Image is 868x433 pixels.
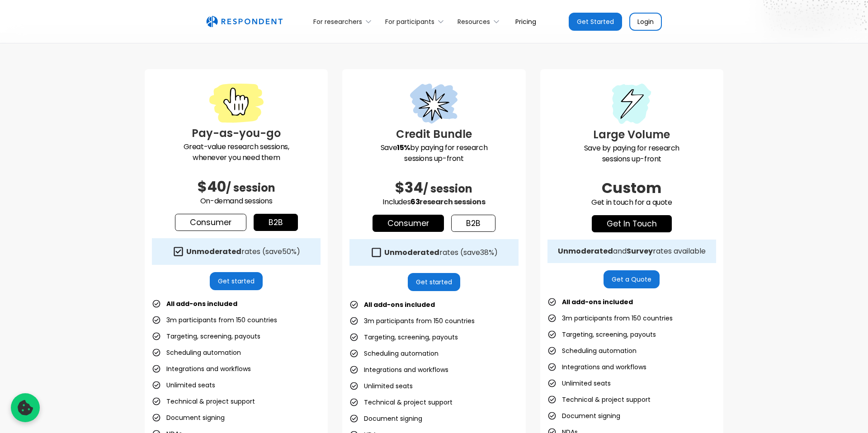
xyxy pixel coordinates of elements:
[602,178,661,198] span: Custom
[627,246,653,256] strong: Survey
[508,11,543,32] a: Pricing
[480,247,494,258] span: 38%
[349,142,518,164] p: Save by paying for research sessions up-front
[384,247,439,258] strong: Unmoderated
[373,215,444,232] a: Consumer
[349,126,518,142] h3: Credit Bundle
[629,13,662,31] a: Login
[547,197,716,208] p: Get in touch for a quote
[592,215,672,232] a: get in touch
[604,270,660,288] a: Get a Quote
[349,396,453,409] li: Technical & project support
[313,17,362,26] div: For researchers
[547,143,716,165] p: Save by paying for research sessions up-front
[397,142,410,153] strong: 15%
[282,246,297,257] span: 50%
[152,125,321,141] h3: Pay-as-you-go
[152,411,225,424] li: Document signing
[166,299,237,308] strong: All add-ons included
[226,180,275,195] span: / session
[380,11,453,32] div: For participants
[453,11,508,32] div: Resources
[152,362,251,375] li: Integrations and workflows
[349,347,439,360] li: Scheduling automation
[547,361,646,373] li: Integrations and workflows
[152,346,241,359] li: Scheduling automation
[198,176,226,197] span: $40
[547,377,611,390] li: Unlimited seats
[547,328,656,341] li: Targeting, screening, payouts
[206,16,283,28] a: home
[562,297,633,306] strong: All add-ons included
[558,246,613,256] strong: Unmoderated
[410,197,420,207] span: 63
[420,197,485,207] span: research sessions
[349,315,475,327] li: 3m participants from 150 countries
[385,17,434,26] div: For participants
[364,300,435,309] strong: All add-ons included
[210,272,263,290] a: Get started
[152,379,215,391] li: Unlimited seats
[186,246,241,257] strong: Unmoderated
[186,247,300,256] div: rates (save )
[395,177,423,198] span: $34
[547,344,637,357] li: Scheduling automation
[152,141,321,163] p: Great-value research sessions, whenever you need them
[349,412,422,425] li: Document signing
[423,181,472,196] span: / session
[254,214,298,231] a: b2b
[408,273,461,291] a: Get started
[569,13,622,31] a: Get Started
[558,247,706,256] div: and rates available
[152,196,321,207] p: On-demand sessions
[349,363,448,376] li: Integrations and workflows
[547,393,651,406] li: Technical & project support
[384,248,498,257] div: rates (save )
[458,17,490,26] div: Resources
[152,395,255,408] li: Technical & project support
[547,409,620,422] li: Document signing
[175,214,246,231] a: Consumer
[206,16,283,28] img: Untitled UI logotext
[547,312,673,325] li: 3m participants from 150 countries
[349,197,518,207] p: Includes
[349,380,413,392] li: Unlimited seats
[349,331,458,344] li: Targeting, screening, payouts
[152,314,277,326] li: 3m participants from 150 countries
[308,11,380,32] div: For researchers
[547,127,716,143] h3: Large Volume
[451,215,495,232] a: b2b
[152,330,260,343] li: Targeting, screening, payouts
